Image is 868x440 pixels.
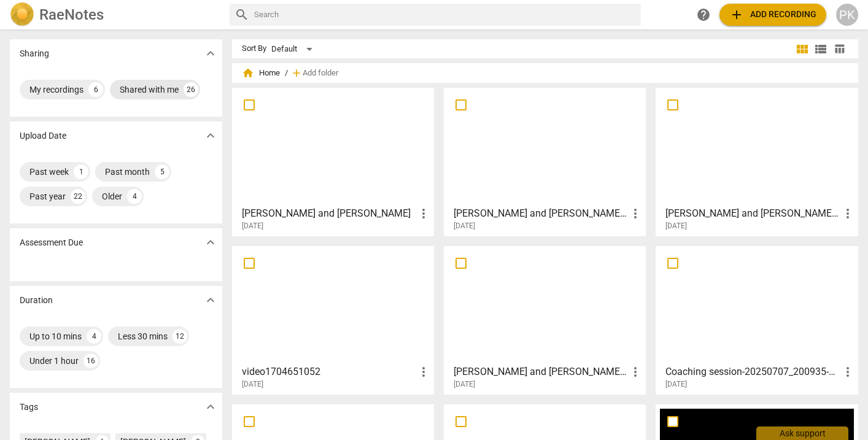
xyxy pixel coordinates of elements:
div: Past month [105,166,150,178]
input: Search [254,5,637,25]
a: [PERSON_NAME] and [PERSON_NAME] recording[DATE] [448,92,641,231]
button: Upload [719,4,826,26]
a: [PERSON_NAME] and [PERSON_NAME] recording[DATE] [448,250,641,389]
div: 1 [74,164,88,179]
div: 26 [184,82,198,97]
div: Sort By [242,44,266,53]
span: expand_more [203,128,218,143]
a: [PERSON_NAME] and [PERSON_NAME] recording[DATE] [660,92,853,231]
span: expand_more [203,399,218,414]
a: video1704651052[DATE] [236,250,430,389]
span: [DATE] [454,221,475,231]
div: My recordings [29,83,83,96]
div: 6 [88,82,103,97]
span: more_vert [416,206,431,221]
a: [PERSON_NAME] and [PERSON_NAME][DATE] [236,92,430,231]
span: add [729,7,744,22]
span: view_module [795,42,810,56]
span: Home [242,67,280,79]
div: 5 [155,164,169,179]
span: Add folder [303,69,338,78]
span: search [234,7,249,22]
span: Add recording [729,7,816,22]
h3: Coaching session-20250707_200935-Meeting Recording [665,365,840,379]
span: more_vert [628,365,643,379]
p: Tags [20,401,38,414]
span: [DATE] [454,379,475,390]
p: Duration [20,294,53,307]
div: 4 [127,189,142,204]
span: [DATE] [242,221,263,231]
a: LogoRaeNotes [10,2,220,27]
div: Past week [29,166,69,178]
button: Show more [201,126,220,145]
div: Less 30 mins [118,330,168,342]
button: Show more [201,233,220,252]
span: expand_more [203,46,218,61]
span: more_vert [840,365,855,379]
span: more_vert [628,206,643,221]
button: Table view [830,40,848,58]
button: Tile view [793,40,812,58]
h3: penny and anthony mcc recording [454,365,628,379]
span: [DATE] [665,379,687,390]
span: expand_more [203,235,218,250]
div: Past year [29,190,66,203]
span: add [290,67,303,79]
span: / [285,69,288,78]
div: Ask support [756,426,848,440]
span: home [242,67,254,79]
img: Logo [10,2,34,27]
span: expand_more [203,293,218,307]
div: 16 [83,353,98,368]
h3: penny and debbie mcc recording [454,206,628,221]
div: Default [271,39,317,59]
h3: penny and anthony MCC [242,206,416,221]
h3: Murielle Lily and Penny MCC recording [665,206,840,221]
div: Under 1 hour [29,355,79,367]
div: Up to 10 mins [29,330,82,342]
div: 22 [71,189,85,204]
p: Assessment Due [20,236,83,249]
div: Shared with me [120,83,179,96]
span: view_list [813,42,828,56]
span: help [696,7,711,22]
p: Upload Date [20,129,66,142]
span: table_chart [834,43,845,55]
button: Show more [201,398,220,416]
span: [DATE] [665,221,687,231]
p: Sharing [20,47,49,60]
a: Help [692,4,715,26]
h2: RaeNotes [39,6,104,23]
button: Show more [201,291,220,309]
button: Show more [201,44,220,63]
div: 12 [172,329,187,344]
div: Older [102,190,122,203]
button: List view [812,40,830,58]
div: 4 [87,329,101,344]
span: more_vert [416,365,431,379]
button: PK [836,4,858,26]
span: [DATE] [242,379,263,390]
span: more_vert [840,206,855,221]
h3: video1704651052 [242,365,416,379]
a: Coaching session-20250707_200935-Meeting Recording[DATE] [660,250,853,389]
